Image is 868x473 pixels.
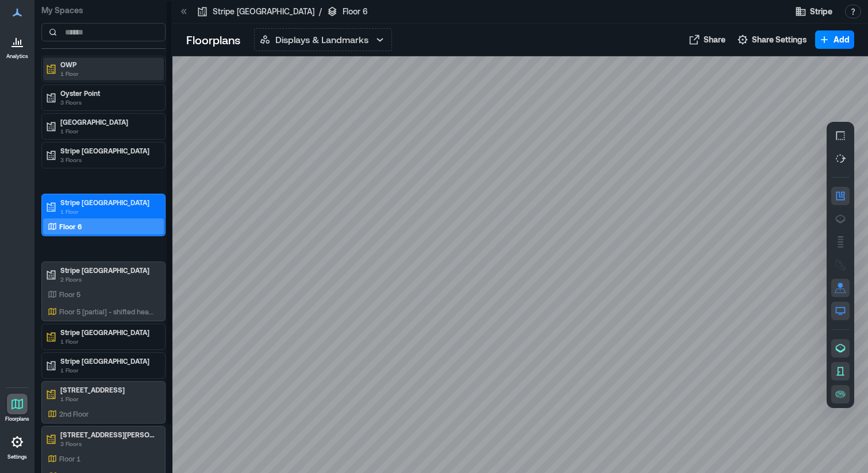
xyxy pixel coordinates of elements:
[810,6,832,17] span: Stripe
[60,117,157,126] p: [GEOGRAPHIC_DATA]
[6,53,28,60] p: Analytics
[60,439,157,448] p: 3 Floors
[319,6,322,17] p: /
[59,409,89,418] p: 2nd Floor
[815,30,854,49] button: Add
[60,60,157,69] p: OWP
[60,98,157,107] p: 3 Floors
[275,33,368,47] p: Displays & Landmarks
[7,453,27,460] p: Settings
[3,428,31,464] a: Settings
[60,275,157,284] p: 2 Floors
[752,34,807,45] span: Share Settings
[792,2,836,21] button: Stripe
[60,89,157,98] p: Oyster Point
[60,126,157,136] p: 1 Floor
[60,207,157,216] p: 1 Floor
[733,30,811,49] button: Share Settings
[60,198,157,207] p: Stripe [GEOGRAPHIC_DATA]
[60,155,157,164] p: 3 Floors
[59,454,80,463] p: Floor 1
[59,290,80,299] p: Floor 5
[60,266,157,275] p: Stripe [GEOGRAPHIC_DATA]
[186,32,240,48] p: Floorplans
[60,337,157,346] p: 1 Floor
[2,390,33,426] a: Floorplans
[3,28,32,63] a: Analytics
[60,69,157,78] p: 1 Floor
[60,430,157,439] p: [STREET_ADDRESS][PERSON_NAME]
[213,6,314,17] p: Stripe [GEOGRAPHIC_DATA]
[60,146,157,155] p: Stripe [GEOGRAPHIC_DATA]
[254,28,392,51] button: Displays & Landmarks
[59,307,155,316] p: Floor 5 [partial] - shifted heat maps floor
[5,416,29,422] p: Floorplans
[60,385,157,394] p: [STREET_ADDRESS]
[60,356,157,366] p: Stripe [GEOGRAPHIC_DATA]
[343,6,368,17] p: Floor 6
[685,30,729,49] button: Share
[60,394,157,403] p: 1 Floor
[41,5,166,16] p: My Spaces
[60,328,157,337] p: Stripe [GEOGRAPHIC_DATA]
[704,34,725,45] span: Share
[60,366,157,375] p: 1 Floor
[59,222,82,231] p: Floor 6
